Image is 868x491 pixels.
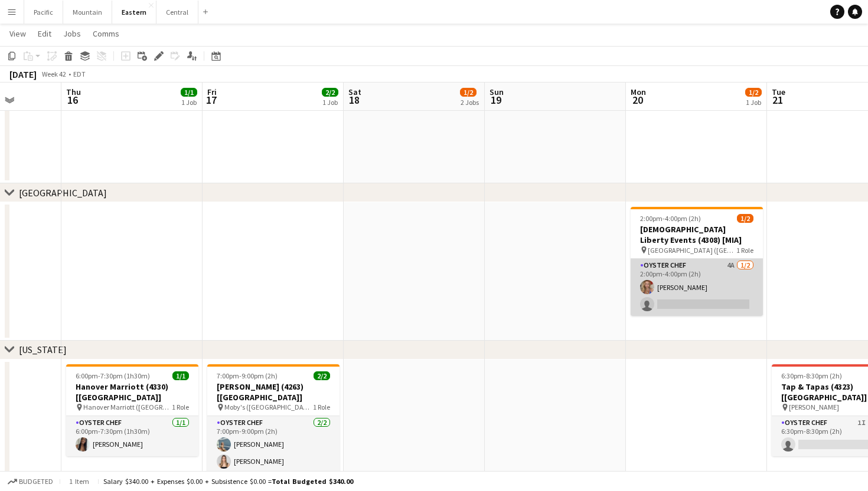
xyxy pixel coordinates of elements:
div: Salary $340.00 + Expenses $0.00 + Subsistence $0.00 = [103,477,353,486]
div: 1 Job [746,98,761,107]
span: 2/2 [314,371,330,380]
span: 1 Role [172,403,189,411]
span: 21 [770,93,785,107]
span: 1 Role [736,246,753,255]
span: Thu [66,87,81,97]
span: 17 [205,93,217,107]
app-card-role: Oyster Chef4A1/22:00pm-4:00pm (2h)[PERSON_NAME] [631,259,763,316]
div: [GEOGRAPHIC_DATA] [19,187,107,199]
h3: Hanover Marriott (4330) [[GEOGRAPHIC_DATA]] [66,381,198,403]
app-job-card: 7:00pm-9:00pm (2h)2/2[PERSON_NAME] (4263) [[GEOGRAPHIC_DATA]] Moby's ([GEOGRAPHIC_DATA], [GEOGRAP... [207,364,340,473]
span: Fri [207,87,217,97]
div: 2 Jobs [461,98,479,107]
app-job-card: 2:00pm-4:00pm (2h)1/2[DEMOGRAPHIC_DATA] Liberty Events (4308) [MIA] [GEOGRAPHIC_DATA] ([GEOGRAPHI... [631,207,763,316]
button: Mountain [63,1,112,24]
a: View [5,26,31,41]
span: Edit [38,28,51,39]
span: Budgeted [19,477,53,486]
span: 1/2 [737,214,753,223]
span: Total Budgeted $340.00 [272,477,353,486]
span: Jobs [63,28,81,39]
span: 6:30pm-8:30pm (2h) [781,371,842,380]
span: 1 Role [313,403,330,411]
h3: [PERSON_NAME] (4263) [[GEOGRAPHIC_DATA]] [207,381,340,403]
button: Budgeted [6,475,55,488]
div: [US_STATE] [19,344,67,355]
span: 1/2 [460,88,477,97]
div: 1 Job [322,98,338,107]
span: [GEOGRAPHIC_DATA] ([GEOGRAPHIC_DATA], [GEOGRAPHIC_DATA]) [648,246,736,255]
button: Pacific [24,1,63,24]
span: 1/1 [181,88,197,97]
span: 7:00pm-9:00pm (2h) [217,371,278,380]
span: Comms [93,28,119,39]
span: 1/2 [745,88,762,97]
span: Mon [631,87,646,97]
span: 18 [347,93,361,107]
span: Hanover Marriott ([GEOGRAPHIC_DATA], [GEOGRAPHIC_DATA]) [83,403,172,411]
app-job-card: 6:00pm-7:30pm (1h30m)1/1Hanover Marriott (4330) [[GEOGRAPHIC_DATA]] Hanover Marriott ([GEOGRAPHIC... [66,364,198,456]
span: Moby's ([GEOGRAPHIC_DATA], [GEOGRAPHIC_DATA]) [224,403,313,411]
h3: [DEMOGRAPHIC_DATA] Liberty Events (4308) [MIA] [631,224,763,245]
span: View [9,28,26,39]
span: Sun [490,87,504,97]
span: Week 42 [39,70,68,78]
button: Eastern [112,1,156,24]
app-card-role: Oyster Chef1/16:00pm-7:30pm (1h30m)[PERSON_NAME] [66,416,198,456]
span: Sat [348,87,361,97]
div: [DATE] [9,68,37,80]
span: Tue [772,87,785,97]
span: 2/2 [322,88,338,97]
span: 2:00pm-4:00pm (2h) [640,214,701,223]
app-card-role: Oyster Chef2/27:00pm-9:00pm (2h)[PERSON_NAME][PERSON_NAME] [207,416,340,473]
a: Edit [33,26,56,41]
span: 1 item [65,477,93,486]
span: 19 [488,93,504,107]
span: 1/1 [172,371,189,380]
span: [PERSON_NAME] [789,403,839,411]
span: 20 [629,93,646,107]
span: 6:00pm-7:30pm (1h30m) [76,371,150,380]
span: 16 [64,93,81,107]
button: Central [156,1,198,24]
a: Comms [88,26,124,41]
a: Jobs [58,26,86,41]
div: EDT [73,70,86,78]
div: 1 Job [181,98,197,107]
